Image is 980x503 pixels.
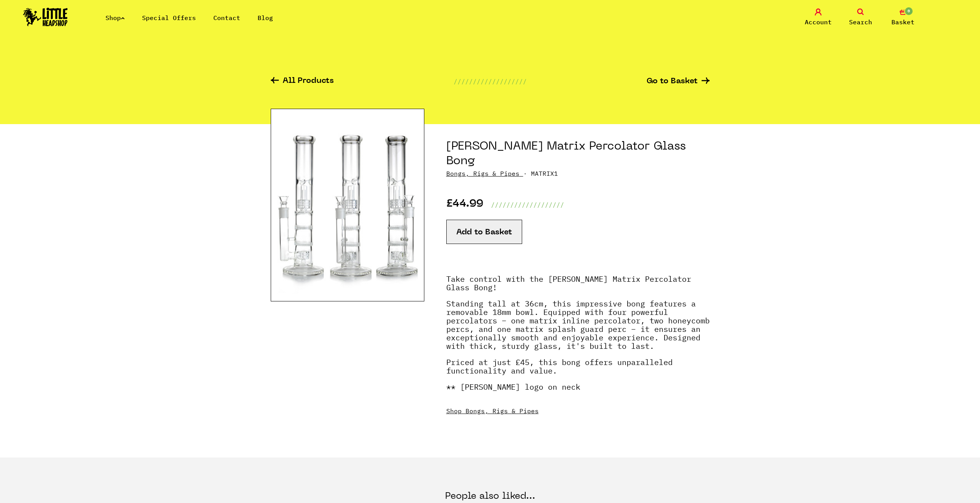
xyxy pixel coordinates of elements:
span: Basket [891,17,915,27]
span: 0 [904,7,913,16]
a: Bongs, Rigs & Pipes [446,170,519,177]
span: Search [849,17,872,27]
h1: [PERSON_NAME] Matrix Percolator Glass Bong [446,140,710,169]
p: ** [PERSON_NAME] logo on neck [446,383,710,399]
p: Priced at just £45, this bong offers unparalleled functionality and value. [446,358,710,383]
a: Blog [258,14,273,22]
img: Little Head Shop Logo [23,8,68,26]
a: Shop Bongs, Rigs & Pipes [446,407,539,415]
img: Phoenix Star Matrix Percolator Glass Bong [271,109,424,301]
a: Special Offers [142,14,196,22]
p: /////////////////// [454,77,527,86]
p: £44.99 [446,200,483,209]
a: 0 Basket [884,8,922,27]
button: Add to Basket [446,220,522,244]
p: · MATRIX1 [446,169,710,178]
a: Contact [213,14,240,22]
p: Standing tall at 36cm, this impressive bong features a removable 18mm bowl. Equipped with four po... [446,299,710,358]
a: Go to Basket [647,77,710,86]
p: Take control with the [PERSON_NAME] Matrix Percolator Glass Bong! [446,275,710,299]
p: /////////////////// [491,200,564,209]
a: Shop [106,14,125,22]
span: Account [805,17,832,27]
a: Search [841,8,880,27]
a: All Products [271,77,334,86]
